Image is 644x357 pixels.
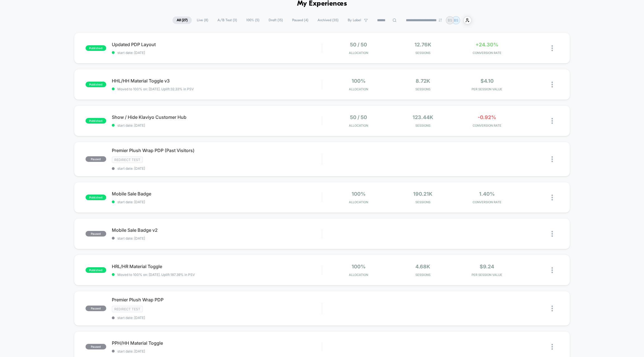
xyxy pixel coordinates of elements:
[348,18,361,22] span: By Label
[392,87,454,91] span: Sessions
[112,316,322,320] span: start date: [DATE]
[112,200,322,204] span: start date: [DATE]
[86,231,106,237] span: paused
[551,267,553,273] img: close
[112,349,322,353] span: start date: [DATE]
[352,191,366,197] span: 100%
[350,114,367,120] span: 50 / 50
[112,191,322,197] span: Mobile Sale Badge
[117,87,194,91] span: Moved to 100% on: [DATE] . Uplift: 32.33% in PSV
[551,45,553,51] img: close
[439,18,442,22] img: end
[112,297,322,302] span: Premier Plush Wrap PDP
[551,118,553,124] img: close
[478,114,496,120] span: -0.92%
[392,124,454,127] span: Sessions
[172,16,192,24] span: All ( 27 )
[86,82,106,87] span: published
[349,273,368,277] span: Allocation
[352,78,366,84] span: 100%
[551,82,553,88] img: close
[479,191,495,197] span: 1.40%
[112,264,322,269] span: HRL/HR Material Toggle
[416,78,430,84] span: 8.72k
[456,51,518,55] span: CONVERSION RATE
[551,195,553,200] img: close
[350,42,367,48] span: 50 / 50
[454,18,458,22] p: BS
[86,118,106,124] span: published
[112,114,322,120] span: Show / Hide Klaviyo Customer Hub
[193,16,212,24] span: Live ( 8 )
[349,124,368,127] span: Allocation
[117,273,195,277] span: Moved to 100% on: [DATE] . Uplift: 187.39% in PSV
[349,200,368,204] span: Allocation
[551,156,553,162] img: close
[86,344,106,349] span: paused
[551,231,553,237] img: close
[213,16,241,24] span: A/B Test ( 3 )
[475,42,498,48] span: +24.30%
[112,236,322,240] span: start date: [DATE]
[352,264,366,269] span: 100%
[551,306,553,311] img: close
[112,306,143,312] span: Redirect Test
[392,200,454,204] span: Sessions
[392,273,454,277] span: Sessions
[264,16,287,24] span: Draft ( 15 )
[413,114,433,120] span: 123.44k
[112,51,322,55] span: start date: [DATE]
[86,306,106,311] span: paused
[349,87,368,91] span: Allocation
[349,51,368,55] span: Allocation
[288,16,312,24] span: Paused ( 4 )
[456,124,518,127] span: CONVERSION RATE
[112,166,322,171] span: start date: [DATE]
[415,264,430,269] span: 4.68k
[448,18,452,22] p: BS
[112,148,322,153] span: Premier Plush Wrap PDP (Past Visitors)
[415,42,431,48] span: 12.76k
[86,45,106,51] span: published
[480,78,494,84] span: $4.10
[112,340,322,346] span: PPH/HH Material Toggle
[456,273,518,277] span: PER SESSION VALUE
[551,344,553,350] img: close
[112,123,322,127] span: start date: [DATE]
[86,267,106,273] span: published
[313,16,343,24] span: Archived ( 35 )
[456,87,518,91] span: PER SESSION VALUE
[112,157,143,163] span: Redirect Test
[456,200,518,204] span: CONVERSION RATE
[242,16,264,24] span: 100% ( 5 )
[392,51,454,55] span: Sessions
[480,264,494,269] span: $9.24
[413,191,432,197] span: 190.21k
[112,227,322,233] span: Mobile Sale Badge v2
[112,42,322,47] span: Updated PDP Layout
[112,78,322,84] span: HHL/HH Material Toggle v3
[86,156,106,162] span: paused
[86,195,106,200] span: published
